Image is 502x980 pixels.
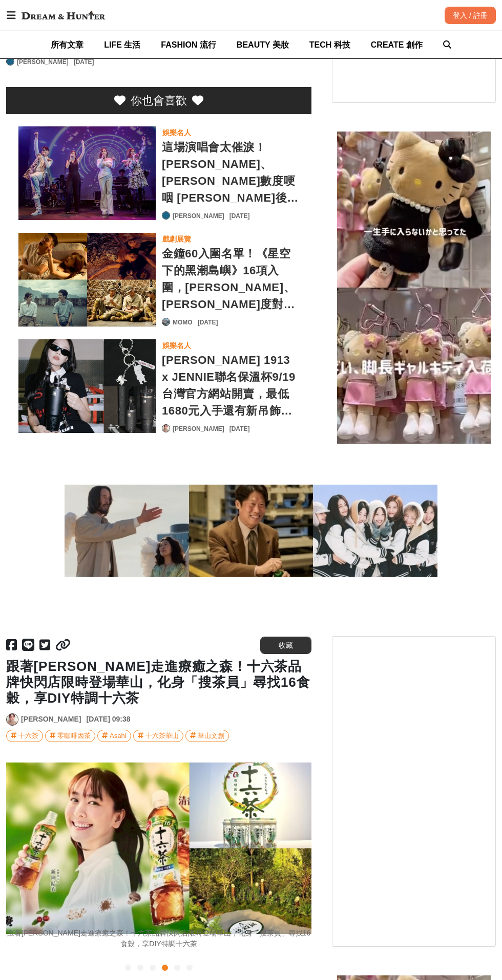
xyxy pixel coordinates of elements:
[57,730,91,742] div: 零咖啡因茶
[6,713,18,726] a: Avatar
[162,127,191,138] div: 娛樂名人
[237,31,289,58] a: BEAUTY 美妝
[7,58,14,65] img: Avatar
[74,57,94,67] div: [DATE]
[51,31,83,58] a: 所有文章
[16,6,110,25] img: Dream & Hunter
[162,212,170,219] img: Avatar
[104,40,140,49] span: LIFE 生活
[161,31,216,58] a: FASHION 流行
[173,318,193,327] a: MOMO
[18,339,156,433] a: Stanley 1913 x JENNIE聯名保溫杯9/19台灣官方網站開賣，最低1680元入手還有新吊飾「卡皮巴拉妮」
[309,40,350,49] span: TECH 科技
[309,31,350,58] a: TECH 科技
[162,340,191,351] div: 娛樂名人
[162,126,192,139] a: 娛樂名人
[131,92,187,109] div: 你也會喜歡
[162,211,170,220] a: Avatar
[371,31,423,58] a: CREATE 創作
[162,233,191,245] div: 戲劇展覽
[198,318,218,327] div: [DATE]
[229,211,250,221] div: [DATE]
[162,245,299,313] a: 金鐘60入圍名單！《星空下的黑潮島嶼》16項入圍，[PERSON_NAME]、[PERSON_NAME]度對決、《影后》網內互打史上最激烈
[97,730,131,742] a: Asahi
[229,424,250,433] div: [DATE]
[173,424,224,433] a: [PERSON_NAME]
[185,730,229,742] a: 華山文創
[162,339,192,352] a: 娛樂名人
[445,7,496,24] div: 登入 / 註冊
[162,318,170,325] img: Avatar
[6,928,311,949] div: 跟著[PERSON_NAME]走進療癒之森！十六茶品牌快閃店限時登場華山，化身「搜茶員」尋找16食穀，享DIY特調十六茶
[162,318,170,326] a: Avatar
[133,730,183,742] a: 十六茶華山
[110,730,127,742] div: Asahi
[18,233,156,327] a: 金鐘60入圍名單！《星空下的黑潮島嶼》16項入圍，楊謹華、柯佳嬿三度對決、《影后》網內互打史上最激烈
[6,659,311,707] h1: 跟著[PERSON_NAME]走進療癒之森！十六茶品牌快閃店限時登場華山，化身「搜茶員」尋找16食穀，享DIY特調十六茶
[21,714,81,725] a: [PERSON_NAME]
[7,714,18,725] img: Avatar
[237,40,289,49] span: BEAUTY 美妝
[162,424,170,432] a: Avatar
[161,40,216,49] span: FASHION 流行
[162,233,192,245] a: 戲劇展覽
[18,126,156,221] a: 這場演唱會太催淚！陳謙文、方馨數度哽咽 簡沛恩後台飆淚。陳美鳳白色褲裝勁歌熱舞相約明年「巨續」
[371,40,423,49] span: CREATE 創作
[51,40,83,49] span: 所有文章
[260,637,311,654] button: 收藏
[18,730,38,742] div: 十六茶
[65,485,437,577] img: 2025「10月上映電影」推薦TOP5：連假看什麼片好？基努李維幽默喜劇捍衛天使、賺人熱淚動畫片夢想巨無霸...
[162,139,299,206] a: 這場演唱會太催淚！[PERSON_NAME]、[PERSON_NAME]數度哽咽 [PERSON_NAME]後台飆淚。[PERSON_NAME]白色褲裝勁歌熱舞相約明年「巨續」
[145,730,179,742] div: 十六茶華山
[173,211,224,221] a: [PERSON_NAME]
[6,730,43,742] a: 十六茶
[17,57,69,67] a: [PERSON_NAME]
[162,352,299,419] a: [PERSON_NAME] 1913 x JENNIE聯名保溫杯9/19台灣官方網站開賣，最低1680元入手還有新吊飾「卡皮巴拉妮」
[6,763,311,934] img: 5699f6d2-30e9-4387-bdb0-c347af98e891.jpg
[198,730,224,742] div: 華山文創
[6,57,14,66] a: Avatar
[86,714,130,725] div: [DATE] 09:38
[45,730,95,742] a: 零咖啡因茶
[337,132,491,444] img: 別再瘋LABUBU，長腿KITTY才最夯！台灣竟然買得到！？可遇不可求，看到就是先拿下
[104,31,140,58] a: LIFE 生活
[162,425,170,432] img: Avatar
